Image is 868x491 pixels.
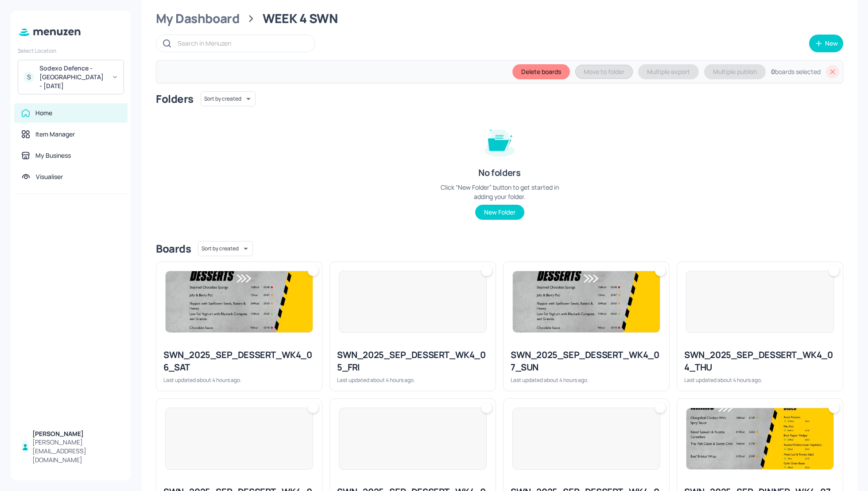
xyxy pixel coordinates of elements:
div: My Business [35,151,71,160]
div: Visualiser [36,172,63,181]
input: Search in Menuzen [178,37,306,50]
div: Last updated about 4 hours ago. [511,376,662,384]
img: 2025-06-06-1749218990356zckul9xsasi.jpeg [166,271,313,332]
div: Sodexo Defence - [GEOGRAPHIC_DATA] - [DATE] [39,64,106,90]
div: Boards [156,242,191,256]
div: Last updated about 4 hours ago. [684,376,836,384]
button: Delete boards [512,64,570,79]
div: My Dashboard [156,11,240,27]
div: No folders [478,167,520,179]
div: S [23,72,34,82]
img: 2025-06-06-1749220393412y2ug5rmjv7n.jpeg [686,408,833,469]
div: SWN_2025_SEP_DESSERT_WK4_04_THU [684,349,836,374]
div: Click “New Folder” button to get started in adding your folder. [433,183,566,201]
div: [PERSON_NAME][EMAIL_ADDRESS][DOMAIN_NAME] [32,438,120,464]
div: WEEK 4 SWN [263,11,337,27]
div: New [825,40,838,47]
div: boards selected [771,67,821,76]
button: New Folder [475,205,524,220]
div: Sort by created [198,240,253,257]
div: SWN_2025_SEP_DESSERT_WK4_07_SUN [511,349,662,374]
button: New [809,35,843,52]
b: 0 [771,67,775,76]
div: Select Location [18,47,124,55]
div: Last updated about 4 hours ago. [163,376,315,384]
div: SWN_2025_SEP_DESSERT_WK4_05_FRI [337,349,488,374]
img: 2025-06-06-1749218990356zckul9xsasi.jpeg [513,271,660,332]
div: SWN_2025_SEP_DESSERT_WK4_06_SAT [163,349,315,374]
div: Home [35,109,52,117]
div: Item Manager [35,130,75,139]
div: Last updated about 4 hours ago. [337,376,488,384]
div: [PERSON_NAME] [32,429,120,438]
div: Folders [156,92,194,106]
div: Sort by created [201,90,256,108]
img: folder-empty [477,119,522,163]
